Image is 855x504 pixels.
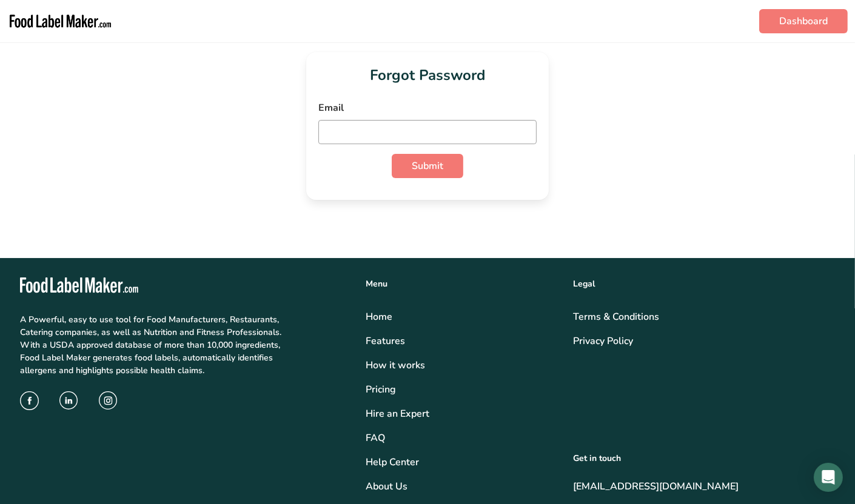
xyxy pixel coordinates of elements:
p: A Powerful, easy to use tool for Food Manufacturers, Restaurants, Catering companies, as well as ... [20,313,285,377]
span: Submit [412,159,443,173]
button: Submit [392,154,463,178]
a: Terms & Conditions [573,310,835,324]
div: Open Intercom Messenger [814,463,843,492]
a: Home [366,310,558,324]
div: Get in touch [573,452,835,465]
div: Legal [573,277,835,290]
a: Features [366,334,558,348]
h1: Forgot Password [318,64,537,86]
a: Pricing [366,382,558,397]
a: [EMAIL_ADDRESS][DOMAIN_NAME] [573,479,835,494]
div: How it works [366,358,558,373]
div: Menu [366,277,558,290]
a: About Us [366,479,558,494]
a: FAQ [366,431,558,445]
a: Hire an Expert [366,406,558,421]
label: Email [318,101,537,115]
a: Dashboard [759,9,848,33]
a: Help Center [366,455,558,469]
img: Food Label Maker [7,5,113,38]
a: Privacy Policy [573,334,835,348]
